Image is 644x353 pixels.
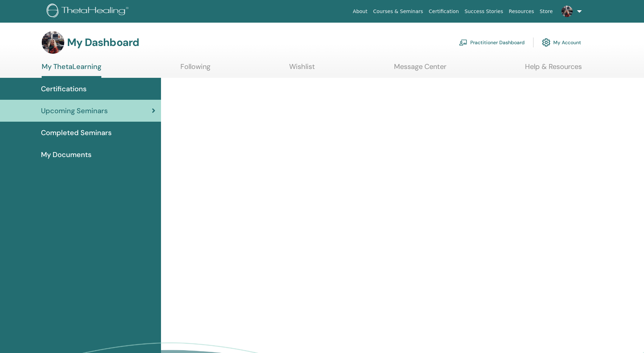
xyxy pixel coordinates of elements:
[42,62,101,78] a: My ThetaLearning
[426,5,461,18] a: Certification
[289,62,315,76] a: Wishlist
[41,83,87,94] span: Certifications
[41,149,91,160] span: My Documents
[394,62,446,76] a: Message Center
[459,39,467,46] img: chalkboard-teacher.svg
[462,5,506,18] a: Success Stories
[506,5,537,18] a: Resources
[542,36,550,48] img: cog.svg
[42,31,64,54] img: default.jpg
[459,35,525,50] a: Practitioner Dashboard
[41,127,112,138] span: Completed Seminars
[542,35,581,50] a: My Account
[67,36,139,49] h3: My Dashboard
[47,4,131,19] img: logo.png
[41,105,108,116] span: Upcoming Seminars
[537,5,556,18] a: Store
[180,62,210,76] a: Following
[350,5,370,18] a: About
[561,6,573,17] img: default.jpg
[370,5,426,18] a: Courses & Seminars
[525,62,582,76] a: Help & Resources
